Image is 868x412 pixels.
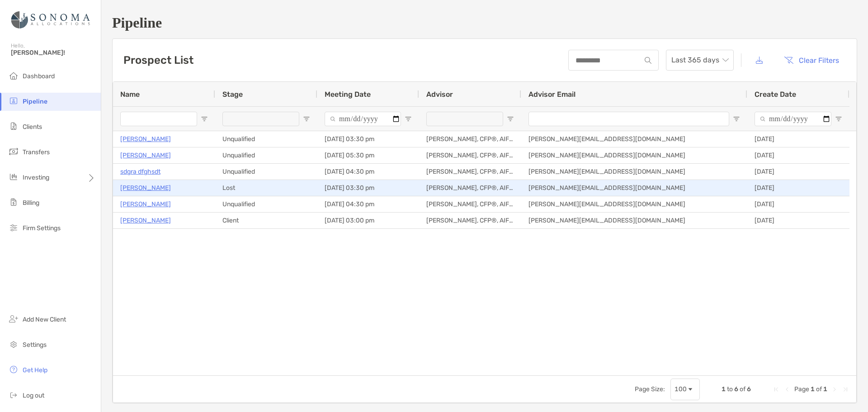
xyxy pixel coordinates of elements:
[521,196,747,212] div: [PERSON_NAME][EMAIL_ADDRESS][DOMAIN_NAME]
[215,180,317,196] div: Lost
[120,133,171,145] a: [PERSON_NAME]
[120,150,171,161] a: [PERSON_NAME]
[201,115,208,123] button: Open Filter Menu
[23,366,47,374] span: Get Help
[8,197,19,208] img: billing icon
[794,385,809,393] span: Page
[755,90,796,99] span: Create Date
[733,115,740,123] button: Open Filter Menu
[23,392,44,399] span: Log out
[325,90,371,99] span: Meeting Date
[8,222,19,233] img: firm-settings icon
[23,72,55,80] span: Dashboard
[317,213,419,228] div: [DATE] 03:00 pm
[8,364,19,375] img: get-help icon
[215,213,317,228] div: Client
[8,70,19,81] img: dashboard icon
[120,182,171,194] a: [PERSON_NAME]
[123,54,193,66] h3: Prospect List
[23,316,66,323] span: Add New Client
[120,90,140,99] span: Name
[783,386,791,393] div: Previous Page
[419,164,521,180] div: [PERSON_NAME], CFP®, AIF®
[777,50,846,70] button: Clear Filters
[120,199,171,210] a: [PERSON_NAME]
[645,57,651,64] img: input icon
[8,171,19,182] img: investing icon
[773,386,780,393] div: First Page
[8,146,19,157] img: transfers icon
[8,95,19,106] img: pipeline icon
[747,131,849,147] div: [DATE]
[747,213,849,228] div: [DATE]
[8,121,19,132] img: clients icon
[747,147,849,163] div: [DATE]
[8,339,19,350] img: settings icon
[727,385,733,393] span: to
[11,4,90,36] img: Zoe Logo
[747,180,849,196] div: [DATE]
[215,131,317,147] div: Unqualified
[215,147,317,163] div: Unqualified
[419,180,521,196] div: [PERSON_NAME], CFP®, AIF®
[317,196,419,212] div: [DATE] 04:30 pm
[419,147,521,163] div: [PERSON_NAME], CFP®, AIF®
[842,386,849,393] div: Last Page
[811,385,815,393] span: 1
[317,180,419,196] div: [DATE] 03:30 pm
[405,115,412,123] button: Open Filter Menu
[23,199,39,207] span: Billing
[831,386,838,393] div: Next Page
[528,90,576,99] span: Advisor Email
[823,385,827,393] span: 1
[755,112,831,126] input: Create Date Filter Input
[426,90,453,99] span: Advisor
[747,196,849,212] div: [DATE]
[317,131,419,147] div: [DATE] 03:30 pm
[23,148,50,156] span: Transfers
[419,213,521,228] div: [PERSON_NAME], CFP®, AIF®
[8,313,19,324] img: add_new_client icon
[675,385,687,393] div: 100
[528,112,729,126] input: Advisor Email Filter Input
[635,385,665,393] div: Page Size:
[521,213,747,228] div: [PERSON_NAME][EMAIL_ADDRESS][DOMAIN_NAME]
[23,174,49,181] span: Investing
[325,112,401,126] input: Meeting Date Filter Input
[112,14,857,31] h1: Pipeline
[215,164,317,180] div: Unqualified
[317,164,419,180] div: [DATE] 04:30 pm
[816,385,822,393] span: of
[740,385,745,393] span: of
[303,115,310,123] button: Open Filter Menu
[722,385,726,393] span: 1
[8,389,19,400] img: logout icon
[120,112,197,126] input: Name Filter Input
[507,115,514,123] button: Open Filter Menu
[670,379,700,400] div: Page Size
[23,224,61,232] span: Firm Settings
[521,164,747,180] div: [PERSON_NAME][EMAIL_ADDRESS][DOMAIN_NAME]
[521,131,747,147] div: [PERSON_NAME][EMAIL_ADDRESS][DOMAIN_NAME]
[747,385,751,393] span: 6
[120,215,171,226] a: [PERSON_NAME]
[120,166,160,177] a: sdgra dfghsdt
[747,164,849,180] div: [DATE]
[835,115,842,123] button: Open Filter Menu
[521,147,747,163] div: [PERSON_NAME][EMAIL_ADDRESS][DOMAIN_NAME]
[317,147,419,163] div: [DATE] 05:30 pm
[671,50,728,70] span: Last 365 days
[419,196,521,212] div: [PERSON_NAME], CFP®, AIF®
[521,180,747,196] div: [PERSON_NAME][EMAIL_ADDRESS][DOMAIN_NAME]
[734,385,738,393] span: 6
[23,123,42,131] span: Clients
[222,90,243,99] span: Stage
[419,131,521,147] div: [PERSON_NAME], CFP®, AIF®
[11,49,95,57] span: [PERSON_NAME]!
